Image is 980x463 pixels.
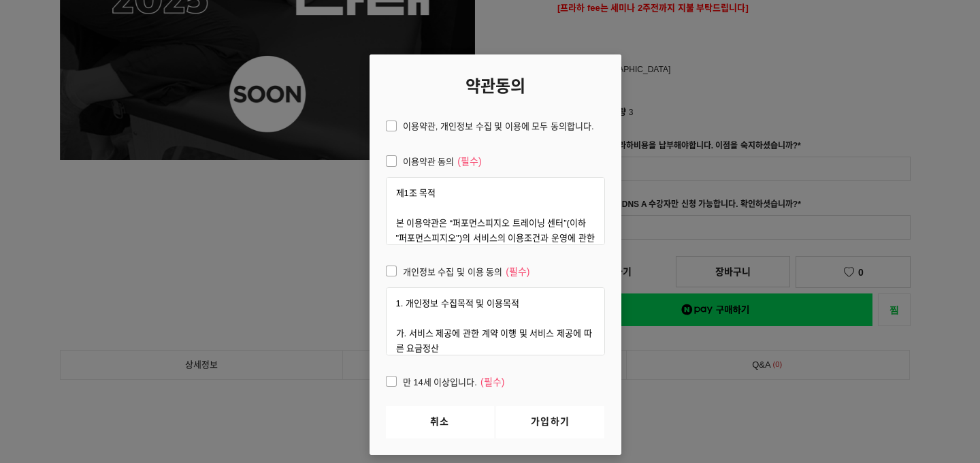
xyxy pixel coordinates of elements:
[386,406,494,438] a: 취소
[506,264,529,281] em: (필수)
[496,406,604,438] a: 가입하기
[386,119,594,134] span: 이용약관, 개인정보 수집 및 이용에 모두 동의합니다.
[386,374,505,391] span: 만 14세 이상입니다.
[386,76,605,97] h2: 약관동의
[386,264,530,281] span: 개인정보 수집 및 이용 동의
[386,287,605,355] div: 1. 개인정보 수집목적 및 이용목적 가. 서비스 제공에 관한 계약 이행 및 서비스 제공에 따른 요금정산 콘텐츠 제공 , 구매 및 요금 결제 , 물품배송 또는 청구지 등 발송 ...
[480,374,504,391] em: (필수)
[386,177,605,245] div: 제1조 목적 본 이용약관은 “퍼포먼스피지오 트레이닝 센터”(이하 "퍼포먼스피지오")의 서비스의 이용조건과 운영에 관한 제반사항 규정을 목적으로 합니다. 제2조 용어의 정의 본...
[386,154,482,170] span: 이용약관 동의
[457,154,481,170] em: (필수)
